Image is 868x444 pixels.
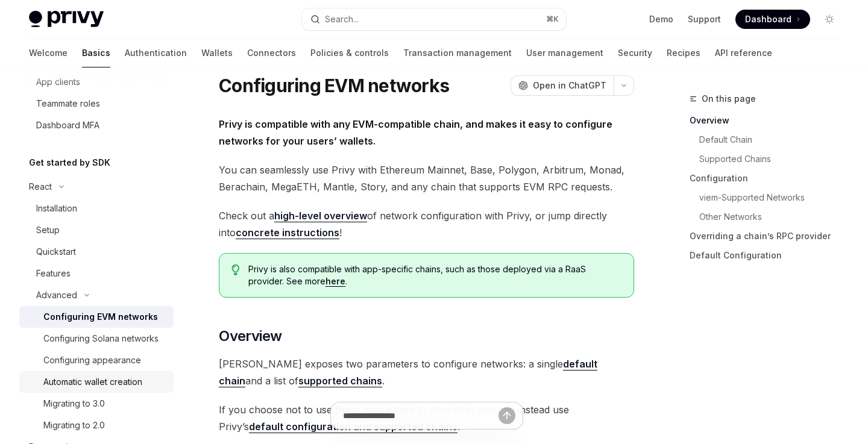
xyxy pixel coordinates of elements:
button: Send message [498,407,515,424]
button: Open in ChatGPT [511,75,614,96]
img: light logo [29,11,104,28]
span: [PERSON_NAME] exposes two parameters to configure networks: a single and a list of . [219,355,634,389]
span: Dashboard [745,13,791,25]
a: high-level overview [274,210,367,222]
a: here [325,276,345,287]
a: Configuring EVM networks [19,306,174,328]
div: Dashboard MFA [36,118,99,133]
a: Other Networks [699,207,849,227]
a: Support [688,13,721,25]
div: Advanced [36,288,77,302]
button: Search...⌘K [302,8,565,30]
div: Automatic wallet creation [43,375,142,389]
a: supported chains [298,375,382,387]
div: Configuring appearance [43,353,141,367]
a: Supported Chains [699,149,849,169]
a: Security [618,39,652,67]
a: Features [19,263,174,284]
a: Migrating to 2.0 [19,414,174,436]
a: Default Chain [699,130,849,149]
div: Search... [325,12,359,27]
a: Wallets [201,39,233,67]
div: Configuring EVM networks [43,310,158,324]
div: React [29,180,52,194]
span: Overview [219,327,281,346]
a: Transaction management [403,39,512,67]
a: Installation [19,198,174,219]
div: Migrating to 2.0 [43,418,105,433]
div: Migrating to 3.0 [43,396,105,411]
a: Migrating to 3.0 [19,393,174,414]
span: Check out a of network configuration with Privy, or jump directly into ! [219,207,634,241]
a: Basics [82,39,110,67]
a: Default Configuration [690,246,849,265]
a: Policies & controls [310,39,389,67]
a: Configuring appearance [19,349,174,371]
span: ⌘ K [546,14,559,24]
a: Automatic wallet creation [19,371,174,393]
span: You can seamlessly use Privy with Ethereum Mainnet, Base, Polygon, Arbitrum, Monad, Berachain, Me... [219,161,634,195]
a: Teammate roles [19,93,174,114]
a: Configuring Solana networks [19,328,174,349]
a: API reference [715,39,772,67]
a: concrete instructions [236,227,339,239]
a: Overview [690,111,849,130]
div: Setup [36,223,60,237]
a: Quickstart [19,241,174,263]
strong: Privy is compatible with any EVM-compatible chain, and makes it easy to configure networks for yo... [219,118,612,147]
a: Overriding a chain’s RPC provider [690,227,849,246]
div: Teammate roles [36,96,100,111]
button: Toggle dark mode [820,10,839,29]
span: Open in ChatGPT [533,80,606,92]
a: Authentication [125,39,187,67]
a: Dashboard MFA [19,114,174,136]
a: Dashboard [735,10,810,29]
a: Configuration [690,169,849,188]
h1: Configuring EVM networks [219,75,449,96]
div: Features [36,266,71,281]
a: Recipes [667,39,700,67]
svg: Tip [231,264,240,275]
a: Welcome [29,39,68,67]
strong: supported chains [298,375,382,387]
a: Demo [649,13,673,25]
div: Quickstart [36,245,76,259]
a: Connectors [247,39,296,67]
span: Privy is also compatible with app-specific chains, such as those deployed via a RaaS provider. Se... [248,263,621,287]
a: User management [526,39,603,67]
a: viem-Supported Networks [699,188,849,207]
a: Setup [19,219,174,241]
h5: Get started by SDK [29,155,110,170]
span: On this page [702,92,756,106]
div: Installation [36,201,77,216]
div: Configuring Solana networks [43,331,159,346]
